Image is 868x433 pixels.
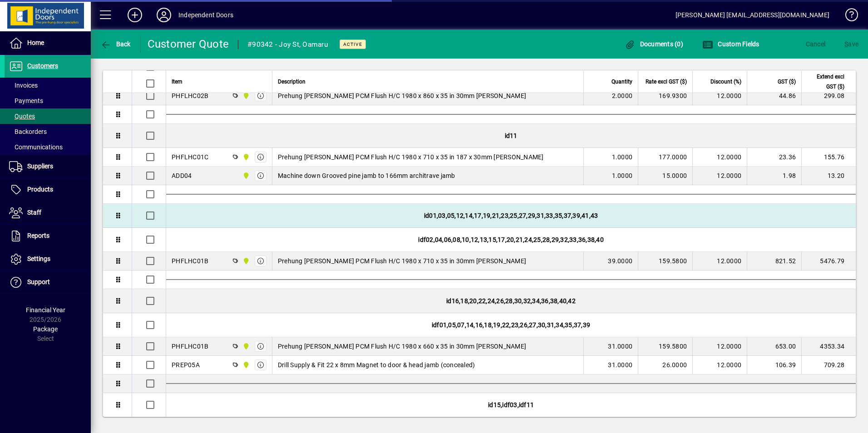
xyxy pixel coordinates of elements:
span: Package [33,325,58,333]
span: Documents (0) [624,40,683,48]
span: Timaru [240,360,251,370]
span: GST ($) [778,76,796,86]
div: idf01,05,07,14,16,18,19,22,23,26,27,30,31,34,35,37,39 [166,313,856,337]
a: Payments [5,93,91,108]
div: PHFLHC01C [172,153,208,162]
button: Custom Fields [700,36,762,52]
span: Rate excl GST ($) [646,76,687,86]
td: 13.20 [801,167,856,185]
div: 159.5800 [644,256,687,266]
a: Suppliers [5,155,91,178]
div: id11 [166,124,856,148]
span: Support [27,278,50,285]
span: Communications [9,143,63,151]
span: 1.0000 [612,153,633,162]
div: id01,03,05,12,14,17,19,21,23,25,27,29,31,33,35,37,39,41,43 [166,204,856,227]
div: idf02,04,06,08,10,12,13,15,17,20,21,24,25,28,29,32,33,36,38,40 [166,228,856,251]
span: Back [100,40,131,48]
a: Settings [5,248,91,271]
span: Staff [27,209,41,216]
span: Suppliers [27,162,53,170]
span: Timaru [240,256,251,266]
td: 1.98 [747,167,801,185]
span: Extend excl GST ($) [807,71,844,91]
a: Communications [5,139,91,155]
div: [PERSON_NAME] [EMAIL_ADDRESS][DOMAIN_NAME] [676,8,829,22]
a: Reports [5,225,91,247]
td: 12.0000 [692,167,747,185]
span: Quotes [9,113,35,120]
span: 1.0000 [612,171,633,180]
div: 177.0000 [644,153,687,162]
span: Timaru [240,152,251,162]
button: Add [120,7,149,23]
td: 106.39 [747,356,801,374]
span: Timaru [240,171,251,181]
button: Documents (0) [622,36,686,52]
span: Item [172,76,182,86]
span: Custom Fields [702,40,759,48]
td: 44.86 [747,87,801,105]
button: Save [842,36,861,52]
div: 15.0000 [644,171,687,180]
td: 709.28 [801,356,856,374]
a: Backorders [5,124,91,139]
div: ADD04 [172,171,192,180]
a: Products [5,178,91,201]
app-page-header-button: Back [91,36,141,52]
td: 5476.79 [801,252,856,271]
td: 653.00 [747,337,801,356]
div: PHFLHC02B [172,91,208,100]
a: Knowledge Base [838,2,857,31]
span: Prehung [PERSON_NAME] PCM Flush H/C 1980 x 710 x 35 in 30mm [PERSON_NAME] [278,256,526,266]
span: Timaru [240,341,251,351]
td: 821.52 [747,252,801,271]
a: Staff [5,202,91,224]
td: 4353.34 [801,337,856,356]
span: S [844,40,848,48]
span: Payments [9,97,43,104]
div: PREP05A [172,360,200,369]
span: Reports [27,232,49,239]
span: Backorders [9,128,47,135]
span: 31.0000 [608,360,632,369]
button: Back [98,36,133,52]
span: Products [27,186,53,193]
span: Drill Supply & Fit 22 x 8mm Magnet to door & head jamb (concealed) [278,360,475,369]
div: PHFLHC01B [172,256,208,266]
div: Independent Doors [178,8,233,22]
td: 12.0000 [692,356,747,374]
span: Financial Year [26,306,65,314]
div: id16,18,20,22,24,26,28,30,32,34,36,38,40,42 [166,289,856,313]
button: Profile [149,7,178,23]
td: 155.76 [801,148,856,167]
div: #90342 - Joy St, Oamaru [247,37,328,52]
div: Customer Quote [148,37,229,51]
td: 12.0000 [692,252,747,271]
a: Support [5,271,91,294]
div: 26.0000 [644,360,687,369]
span: Timaru [240,91,251,101]
a: Invoices [5,78,91,93]
td: 12.0000 [692,87,747,105]
span: Discount (%) [710,76,741,86]
span: Quantity [612,76,632,86]
span: Invoices [9,82,38,89]
span: Description [278,76,306,86]
span: Prehung [PERSON_NAME] PCM Flush H/C 1980 x 660 x 35 in 30mm [PERSON_NAME] [278,342,526,351]
span: Active [343,41,362,47]
span: Prehung [PERSON_NAME] PCM Flush H/C 1980 x 710 x 35 in 187 x 30mm [PERSON_NAME] [278,153,544,162]
span: 2.0000 [612,91,633,100]
div: 159.5800 [644,342,687,351]
div: PHFLHC01B [172,342,208,351]
span: 31.0000 [608,342,632,351]
td: 299.08 [801,87,856,105]
span: Home [27,39,44,46]
a: Home [5,32,91,54]
span: Prehung [PERSON_NAME] PCM Flush H/C 1980 x 860 x 35 in 30mm [PERSON_NAME] [278,91,526,100]
span: 39.0000 [608,256,632,266]
span: Machine down Grooved pine jamb to 166mm architrave jamb [278,171,455,180]
td: 23.36 [747,148,801,167]
div: id15,idf03,idf11 [166,393,856,417]
td: 12.0000 [692,148,747,167]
